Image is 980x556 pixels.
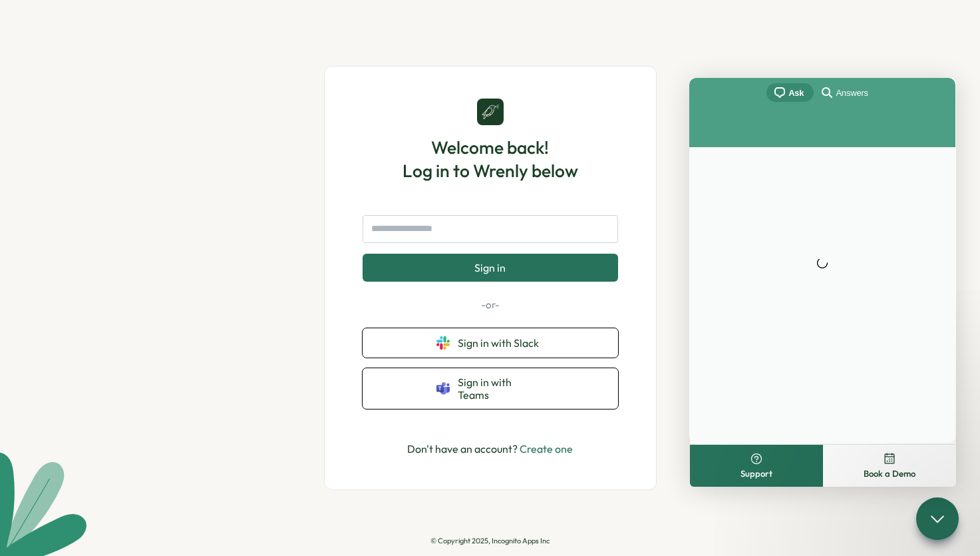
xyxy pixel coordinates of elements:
span: Sign in with Teams [458,376,544,401]
a: Create one [520,442,573,455]
span: Support [740,468,772,480]
p: Don't have an account? [407,441,573,457]
button: Sign in with Slack [363,328,618,358]
button: Support [690,445,823,487]
span: Sign in with Slack [458,337,544,349]
span: Book a Demo [864,468,915,480]
p: -or- [363,298,618,312]
button: Sign in [363,254,618,282]
iframe: Help Scout Beacon - Live Chat, Contact Form, and Knowledge Base [689,78,955,443]
button: Sign in with Teams [363,368,618,409]
button: Book a Demo [823,445,956,487]
span: Sign in [474,262,506,274]
p: © Copyright 2025, Incognito Apps Inc [430,537,550,545]
h1: Welcome back! Log in to Wrenly below [403,136,578,182]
